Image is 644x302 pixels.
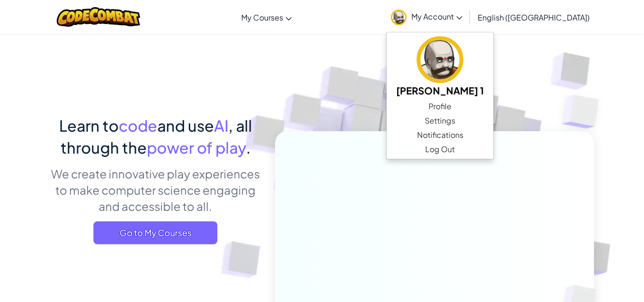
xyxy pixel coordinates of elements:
[411,11,462,21] span: My Account
[417,36,463,83] img: avatar
[214,116,228,135] span: AI
[246,138,251,157] span: .
[387,35,493,99] a: [PERSON_NAME] 1
[387,128,493,142] a: Notifications
[386,2,467,32] a: My Account
[417,129,463,141] span: Notifications
[543,72,625,152] img: Overlap cubes
[473,4,594,30] a: English ([GEOGRAPHIC_DATA])
[236,4,296,30] a: My Courses
[59,116,119,135] span: Learn to
[93,221,217,244] a: Go to My Courses
[119,116,157,135] span: code
[241,12,283,22] span: My Courses
[157,116,214,135] span: and use
[391,10,407,25] img: avatar
[387,99,493,114] a: Profile
[147,138,246,157] span: power of play
[51,166,261,214] p: We create innovative play experiences to make computer science engaging and accessible to all.
[396,83,484,98] h5: [PERSON_NAME] 1
[57,7,140,27] img: CodeCombat logo
[387,142,493,156] a: Log Out
[478,12,590,22] span: English ([GEOGRAPHIC_DATA])
[387,114,493,128] a: Settings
